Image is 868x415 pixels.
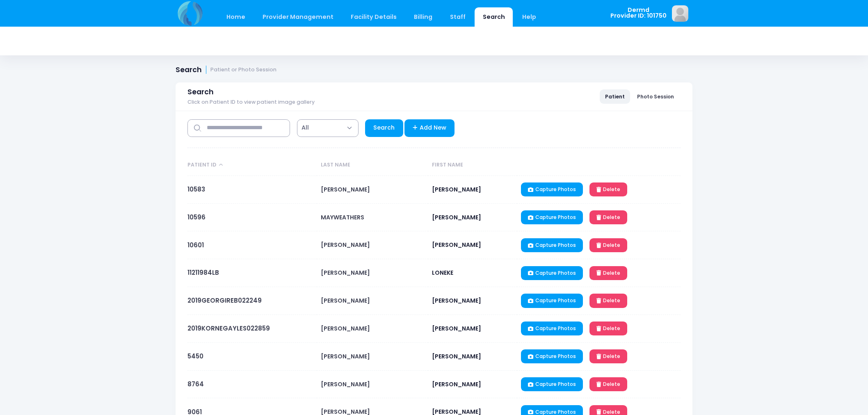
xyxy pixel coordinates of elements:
a: 10601 [187,241,204,249]
a: Capture Photos [521,266,583,280]
a: Delete [589,294,627,308]
span: [PERSON_NAME] [321,352,370,360]
span: Search [187,88,214,96]
span: [PERSON_NAME] [432,380,481,388]
span: [PERSON_NAME] [321,296,370,305]
a: Delete [589,377,627,391]
a: Capture Photos [521,349,583,363]
a: 8764 [187,380,204,388]
span: [PERSON_NAME] [432,352,481,360]
a: Add New [404,119,455,137]
span: [PERSON_NAME] [432,324,481,333]
span: [PERSON_NAME] [321,269,370,277]
a: Capture Photos [521,377,583,391]
span: All [297,119,359,137]
img: image [672,5,688,22]
span: [PERSON_NAME] [432,185,481,194]
a: Billing [406,7,441,27]
a: Patient [600,89,630,103]
a: 2019GEORGIREB022249 [187,296,262,305]
span: Dermd Provider ID: 101750 [610,7,667,19]
a: 2019KORNEGAYLES022859 [187,324,270,333]
span: Click on Patient ID to view patient image gallery [187,99,315,105]
span: MAYWEATHERS [321,213,364,221]
a: Capture Photos [521,322,583,335]
a: Capture Photos [521,294,583,308]
a: Search [365,119,403,137]
a: Search [475,7,513,27]
a: Facility Details [343,7,405,27]
a: Capture Photos [521,182,583,196]
a: Help [514,7,544,27]
th: First Name: activate to sort column ascending [428,155,517,176]
span: [PERSON_NAME] [432,296,481,305]
th: Last Name: activate to sort column ascending [317,155,428,176]
span: [PERSON_NAME] [432,241,481,249]
span: [PERSON_NAME] [432,213,481,221]
span: [PERSON_NAME] [321,241,370,249]
a: Delete [589,322,627,335]
small: Patient or Photo Session [210,67,276,73]
a: 5450 [187,352,203,360]
span: [PERSON_NAME] [321,324,370,333]
h1: Search [176,66,276,74]
th: Patient ID: activate to sort column descending [187,155,317,176]
a: Delete [589,349,627,363]
span: LONEKE [432,269,453,277]
a: Delete [589,266,627,280]
span: All [302,123,309,132]
a: Home [218,7,253,27]
a: Capture Photos [521,210,583,224]
a: Delete [589,182,627,196]
span: [PERSON_NAME] [321,185,370,194]
a: Provider Management [254,7,341,27]
a: 10583 [187,185,205,194]
a: Photo Session [632,89,679,103]
a: 10596 [187,213,206,221]
a: 11211984LB [187,268,219,277]
a: Staff [442,7,473,27]
a: Delete [589,210,627,224]
span: [PERSON_NAME] [321,380,370,388]
a: Delete [589,238,627,252]
a: Capture Photos [521,238,583,252]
